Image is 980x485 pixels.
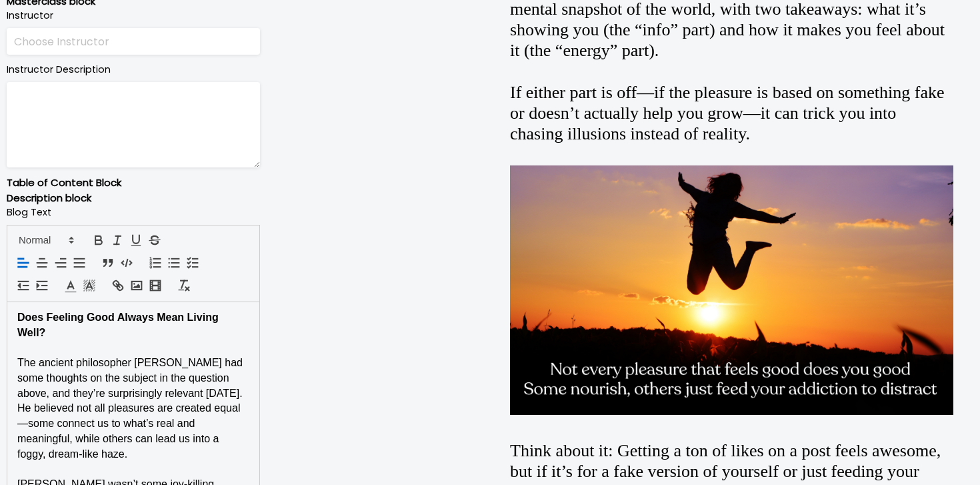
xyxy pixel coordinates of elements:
[510,83,945,143] span: If either part is off—if the pleasure is based on something fake or doesn’t actually help you gro...
[7,205,260,220] label: Blog Text
[7,9,260,23] label: Instructor
[7,28,260,55] input: Choose Instructor
[17,312,221,338] strong: Does Feeling Good Always Mean Living Well?
[510,165,953,415] img: AD_4nXePMeXSAo5oTONOy2U0cfrP4TsWjC-Zs8UT81fqwUA87QsCA48ur8Fkd8-ykaNU6X0sj_YwvjuvlHqEB7J2k1PmxMN-q...
[17,357,245,459] span: The ancient philosopher [PERSON_NAME] had some thoughts on the subject in the question above, and...
[7,191,260,206] p: Description block
[7,175,260,191] p: Table of Content Block
[7,63,260,77] label: Instructor Description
